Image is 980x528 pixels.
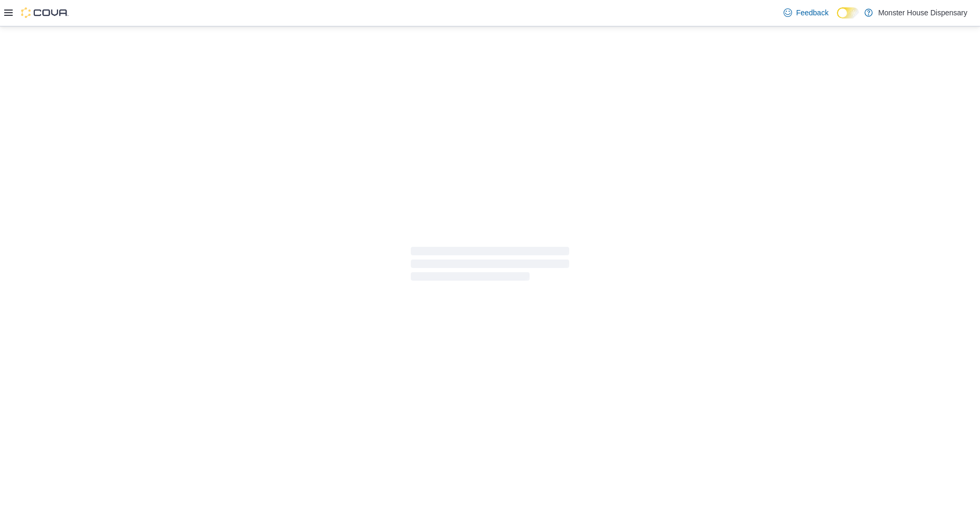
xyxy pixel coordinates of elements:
[411,249,569,283] span: Loading
[837,7,859,18] input: Dark Mode
[878,6,967,19] p: Monster House Dispensary
[21,7,69,18] img: Cova
[779,2,833,23] a: Feedback
[796,7,828,18] span: Feedback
